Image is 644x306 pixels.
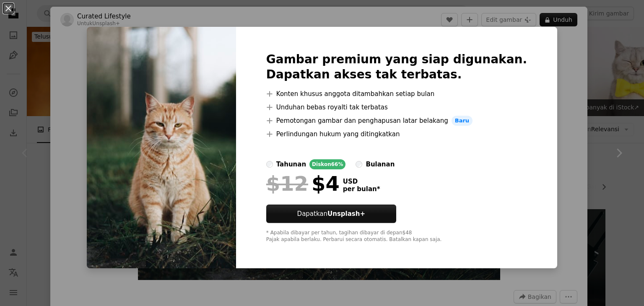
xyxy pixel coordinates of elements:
div: * Apabila dibayar per tahun, tagihan dibayar di depan $48 Pajak apabila berlaku. Perbarui secara ... [266,230,527,243]
span: Baru [452,116,473,126]
span: $12 [266,173,308,194]
img: premium_photo-1726769007510-7a26e51e9f86 [87,27,236,268]
strong: Unsplash+ [327,210,365,218]
li: Pemotongan gambar dan penghapusan latar belakang [266,116,527,126]
h2: Gambar premium yang siap digunakan. Dapatkan akses tak terbatas. [266,52,527,82]
li: Unduhan bebas royalti tak terbatas [266,102,527,112]
span: per bulan * [343,185,380,193]
li: Perlindungan hukum yang ditingkatkan [266,129,527,139]
div: bulanan [366,159,395,169]
div: Diskon 66% [309,159,345,169]
li: Konten khusus anggota ditambahkan setiap bulan [266,89,527,99]
div: tahunan [276,159,306,169]
button: DapatkanUnsplash+ [266,205,396,223]
div: $4 [266,173,340,194]
input: tahunanDiskon66% [266,161,273,168]
input: bulanan [356,161,362,168]
span: USD [343,178,380,185]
